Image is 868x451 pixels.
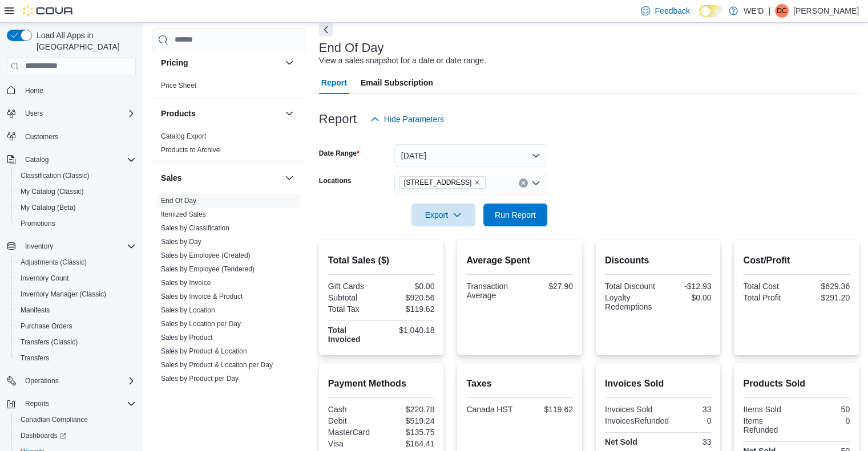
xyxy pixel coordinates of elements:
span: My Catalog (Classic) [21,187,84,196]
span: Dashboards [16,429,136,442]
div: Subtotal [328,293,379,302]
button: Inventory Count [11,270,140,286]
button: Products [161,108,280,119]
span: Catalog [25,155,49,164]
button: My Catalog (Beta) [11,200,140,216]
div: Total Discount [605,282,656,291]
h2: Total Sales ($) [328,254,435,267]
a: Sales by Location [161,306,215,314]
span: Products to Archive [161,145,220,155]
button: Customers [2,128,140,145]
button: Reports [2,396,140,412]
span: Transfers [21,354,49,363]
span: Inventory [25,242,53,251]
div: Cash [328,405,379,414]
button: Export [411,204,475,226]
span: Inventory Manager (Classic) [21,290,106,299]
span: Sales by Employee (Tendered) [161,265,255,274]
span: Operations [21,374,136,388]
h2: Cost/Profit [743,254,850,267]
span: My Catalog (Classic) [16,185,136,198]
a: End Of Day [161,197,196,205]
span: Inventory Count [16,271,136,285]
a: Itemized Sales [161,210,206,218]
button: [DATE] [394,144,547,167]
span: My Catalog (Beta) [16,201,136,214]
a: Manifests [16,303,54,317]
button: Manifests [11,302,140,318]
span: Price Sheet [161,81,196,90]
a: Sales by Classification [161,224,229,232]
a: Classification (Classic) [16,169,94,182]
div: Items Refunded [743,416,794,434]
div: $920.56 [383,293,434,302]
span: Report [321,71,347,94]
div: Debit [328,416,379,425]
div: Sales [152,194,305,390]
a: Sales by Invoice [161,279,211,287]
button: Operations [21,374,63,388]
a: Sales by Product & Location [161,347,247,355]
button: Pricing [161,57,280,68]
div: David Chu [775,4,789,18]
span: Hide Parameters [384,113,444,125]
a: Inventory Manager (Classic) [16,287,111,301]
div: $0.00 [660,293,711,302]
button: Transfers (Classic) [11,334,140,350]
div: Loyalty Redemptions [605,293,656,311]
div: $1,040.18 [383,326,434,335]
button: Inventory [2,238,140,254]
a: Sales by Location per Day [161,320,241,328]
div: Gift Cards [328,282,379,291]
span: Sales by Product & Location [161,347,247,356]
span: Classification (Classic) [16,169,136,182]
span: Sales by Product per Day [161,374,239,383]
span: Manifests [16,303,136,317]
span: Catalog [21,153,136,166]
span: Customers [21,129,136,144]
div: $0.00 [383,282,434,291]
h3: End Of Day [319,41,384,55]
h2: Average Spent [466,254,573,267]
div: 50 [799,405,850,414]
span: Purchase Orders [16,319,136,333]
span: Purchase Orders [21,322,72,331]
div: $164.41 [383,439,434,448]
div: $291.20 [799,293,850,302]
a: Promotions [16,217,60,230]
button: Catalog [21,153,53,166]
button: Sales [282,171,296,185]
p: [PERSON_NAME] [793,4,859,18]
button: Sales [161,172,280,184]
button: Products [282,107,296,120]
a: Products to Archive [161,146,220,154]
h3: Report [319,112,357,126]
button: Inventory [21,239,58,253]
div: $119.62 [522,405,573,414]
button: Next [319,23,333,36]
div: $629.36 [799,282,850,291]
button: My Catalog (Classic) [11,184,140,200]
a: Sales by Employee (Tendered) [161,265,255,273]
div: Canada HST [466,405,517,414]
span: Sales by Product [161,333,213,342]
h2: Invoices Sold [605,377,712,391]
span: Run Report [495,209,536,221]
span: Transfers [16,351,136,365]
button: Users [2,105,140,121]
div: Total Cost [743,282,794,291]
div: 0 [673,416,711,425]
span: Canadian Compliance [16,413,136,426]
span: Itemized Sales [161,210,206,219]
div: $119.62 [383,304,434,314]
span: Operations [25,376,59,385]
a: Sales by Product per Day [161,375,239,383]
span: End Of Day [161,196,196,205]
span: DC [777,4,786,18]
span: Canadian Compliance [21,415,88,424]
img: Cova [23,5,74,17]
strong: Total Invoiced [328,326,361,344]
button: Catalog [2,152,140,168]
span: Feedback [655,5,689,17]
span: My Catalog (Beta) [21,203,76,212]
